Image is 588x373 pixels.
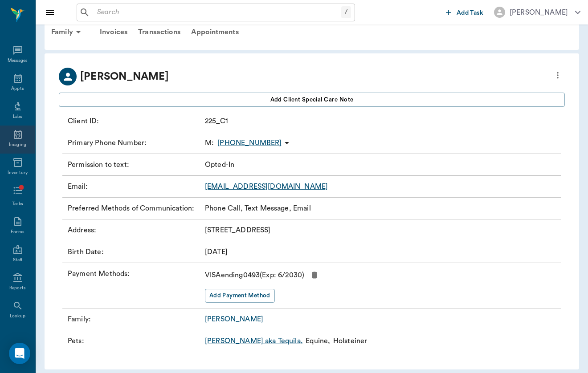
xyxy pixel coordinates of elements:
[205,289,275,303] button: Add Payment Method
[80,69,169,85] p: [PERSON_NAME]
[46,21,89,43] div: Family
[68,247,201,257] p: Birth Date :
[205,183,328,190] a: [EMAIL_ADDRESS][DOMAIN_NAME]
[68,268,201,303] p: Payment Methods :
[333,336,367,346] p: Holsteiner
[41,4,59,21] button: Close drawer
[59,93,565,107] button: Add client Special Care Note
[205,203,311,214] p: Phone Call, Text Message, Email
[133,21,186,43] a: Transactions
[68,203,201,214] p: Preferred Methods of Communication :
[8,57,28,64] div: Messages
[9,285,26,292] div: Reports
[205,270,304,280] p: VISA ending 0493 (Exp: 6 / 2030 )
[9,142,26,148] div: Imaging
[94,21,133,43] a: Invoices
[442,4,487,20] button: Add Task
[205,247,228,257] p: [DATE]
[94,6,341,19] input: Search
[510,7,568,18] div: [PERSON_NAME]
[12,201,23,207] div: Tasks
[10,313,25,320] div: Lookup
[205,138,214,148] span: M :
[13,257,22,264] div: Staff
[13,114,22,120] div: Labs
[11,229,24,235] div: Forms
[270,95,354,105] span: Add client Special Care Note
[9,343,30,364] div: Open Intercom Messenger
[217,138,282,148] p: [PHONE_NUMBER]
[205,225,270,235] p: [STREET_ADDRESS]
[205,116,228,126] p: 225_C1
[68,336,201,346] p: Pets :
[68,116,201,126] p: Client ID :
[205,159,234,170] p: Opted-In
[186,21,244,43] a: Appointments
[11,85,24,92] div: Appts
[68,225,201,235] p: Address :
[487,4,588,20] button: [PERSON_NAME]
[68,138,201,148] p: Primary Phone Number :
[341,6,351,18] div: /
[68,181,201,192] p: Email :
[8,170,28,176] div: Inventory
[551,68,565,83] button: more
[205,336,303,346] a: [PERSON_NAME] aka Tequila,
[306,336,330,346] p: Equine ,
[205,316,263,323] a: [PERSON_NAME]
[68,159,201,170] p: Permission to text :
[68,314,201,324] p: Family :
